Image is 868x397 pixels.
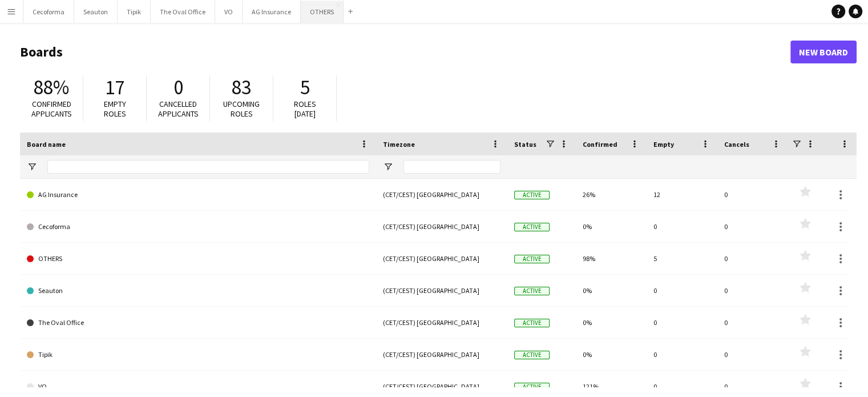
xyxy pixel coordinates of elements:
a: AG Insurance [27,179,369,211]
div: 0 [717,339,788,370]
span: Confirmed [583,140,617,149]
div: 0 [717,243,788,274]
div: 0 [717,211,788,242]
span: 88% [34,75,69,100]
button: Open Filter Menu [383,162,393,172]
div: (CET/CEST) [GEOGRAPHIC_DATA] [376,339,507,370]
h1: Boards [20,43,790,61]
button: OTHERS [301,1,344,23]
a: New Board [790,41,857,63]
span: Active [514,351,550,359]
div: 0 [647,307,717,338]
span: 5 [300,75,310,100]
span: Roles [DATE] [294,99,316,119]
div: 5 [647,243,717,274]
div: 0 [717,179,788,210]
button: Open Filter Menu [27,162,37,172]
div: 0% [576,339,647,370]
div: 0 [647,275,717,306]
span: Active [514,255,550,263]
span: 0 [173,75,183,100]
span: Timezone [383,140,415,149]
button: The Oval Office [151,1,215,23]
span: Status [514,140,536,149]
div: (CET/CEST) [GEOGRAPHIC_DATA] [376,243,507,274]
button: Tipik [118,1,151,23]
div: 0% [576,307,647,338]
a: OTHERS [27,243,369,275]
div: 0 [647,211,717,242]
span: Empty [653,140,674,149]
span: 83 [232,75,251,100]
div: (CET/CEST) [GEOGRAPHIC_DATA] [376,179,507,210]
span: Active [514,383,550,391]
span: 17 [105,75,124,100]
div: 0 [717,307,788,338]
span: Active [514,287,550,295]
div: 12 [647,179,717,210]
div: 0 [647,339,717,370]
a: The Oval Office [27,307,369,339]
button: Seauton [74,1,118,23]
a: Tipik [27,339,369,371]
span: Cancels [724,140,749,149]
button: AG Insurance [243,1,301,23]
a: Cecoforma [27,211,369,243]
span: Upcoming roles [223,99,260,119]
div: (CET/CEST) [GEOGRAPHIC_DATA] [376,275,507,306]
button: VO [215,1,243,23]
div: 0% [576,275,647,306]
button: Cecoforma [23,1,74,23]
div: (CET/CEST) [GEOGRAPHIC_DATA] [376,307,507,338]
input: Timezone Filter Input [403,160,500,174]
span: Board name [27,140,66,149]
input: Board name Filter Input [47,160,369,174]
div: 26% [576,179,647,210]
div: (CET/CEST) [GEOGRAPHIC_DATA] [376,211,507,242]
span: Empty roles [104,99,126,119]
span: Cancelled applicants [158,99,199,119]
span: Confirmed applicants [31,99,72,119]
div: 98% [576,243,647,274]
span: Active [514,191,550,199]
a: Seauton [27,275,369,307]
span: Active [514,223,550,231]
span: Active [514,319,550,327]
div: 0% [576,211,647,242]
div: 0 [717,275,788,306]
